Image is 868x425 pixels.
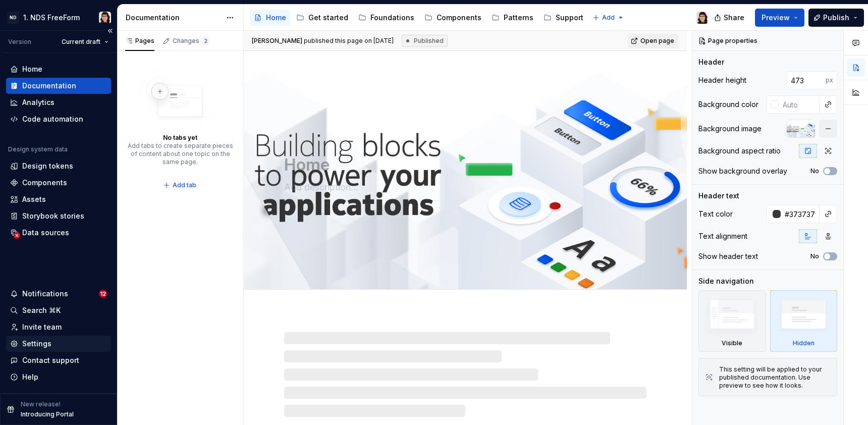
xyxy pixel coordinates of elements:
[698,231,747,241] div: Text alignment
[6,225,111,241] a: Data sources
[173,37,209,45] div: Changes
[57,35,113,49] button: Current draft
[354,10,418,26] a: Foundations
[420,10,485,26] a: Components
[402,35,448,47] div: Published
[698,75,746,85] div: Header height
[628,34,679,48] a: Open page
[6,369,111,385] button: Help
[698,124,762,134] div: Background image
[250,8,587,28] div: Page tree
[22,161,73,171] div: Design tokens
[2,7,115,28] button: ND1. NDS FreeFormRaquel Pereira
[504,13,533,23] div: Patterns
[6,286,111,302] button: Notifications12
[22,97,55,108] div: Analytics
[698,57,724,67] div: Header
[698,290,766,352] div: Visible
[437,13,481,23] div: Components
[22,211,84,221] div: Storybook stories
[6,191,111,207] a: Assets
[22,194,46,204] div: Assets
[160,178,201,192] button: Add tab
[698,99,758,110] div: Background color
[709,9,751,27] button: Share
[779,95,820,114] input: Auto
[810,167,819,175] label: No
[252,37,394,45] span: published this page on [DATE]
[126,13,221,23] div: Documentation
[696,12,709,24] img: Raquel Pereira
[62,38,100,46] span: Current draft
[6,352,111,368] button: Contact support
[698,251,758,261] div: Show header text
[21,410,74,418] p: Introducing Portal
[698,276,754,286] div: Side navigation
[6,175,111,191] a: Components
[770,290,838,352] div: Hidden
[22,228,69,238] div: Data sources
[722,339,742,347] div: Visible
[810,252,819,260] label: No
[8,38,31,46] div: Version
[22,322,62,332] div: Invite team
[487,10,537,26] a: Patterns
[719,365,831,390] div: This setting will be applied to your published documentation. Use preview to see how it looks.
[22,339,51,349] div: Settings
[173,181,196,189] span: Add tab
[781,205,820,223] input: Auto
[698,209,733,219] div: Text color
[23,13,80,23] div: 1. NDS FreeForm
[22,372,38,382] div: Help
[22,64,42,74] div: Home
[252,37,302,44] span: [PERSON_NAME]
[201,37,209,45] span: 2
[762,13,790,23] span: Preview
[163,134,197,142] div: No tabs yet
[292,10,352,26] a: Get started
[823,13,849,23] span: Publish
[808,9,864,27] button: Publish
[6,94,111,111] a: Analytics
[556,13,583,23] div: Support
[308,13,348,23] div: Get started
[7,12,19,24] div: ND
[602,14,615,22] span: Add
[250,10,290,26] a: Home
[370,13,414,23] div: Foundations
[103,24,117,38] button: Collapse sidebar
[21,400,61,408] p: New release!
[127,142,233,166] div: Add tabs to create separate pieces of content about one topic on the same page.
[6,111,111,127] a: Code automation
[6,336,111,352] a: Settings
[22,305,61,315] div: Search ⌘K
[125,37,154,45] div: Pages
[22,81,76,91] div: Documentation
[6,61,111,77] a: Home
[22,355,79,365] div: Contact support
[698,166,787,176] div: Show background overlay
[8,145,68,153] div: Design system data
[6,302,111,318] button: Search ⌘K
[826,76,833,84] p: px
[640,37,674,45] span: Open page
[6,319,111,335] a: Invite team
[99,290,107,298] span: 12
[6,158,111,174] a: Design tokens
[793,339,815,347] div: Hidden
[99,12,111,24] img: Raquel Pereira
[282,153,644,177] textarea: Home
[589,11,627,25] button: Add
[22,114,83,124] div: Code automation
[22,178,67,188] div: Components
[698,191,739,201] div: Header text
[787,71,826,89] input: Auto
[539,10,587,26] a: Support
[22,289,68,299] div: Notifications
[755,9,804,27] button: Preview
[266,13,286,23] div: Home
[724,13,744,23] span: Share
[6,78,111,94] a: Documentation
[6,208,111,224] a: Storybook stories
[698,146,781,156] div: Background aspect ratio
